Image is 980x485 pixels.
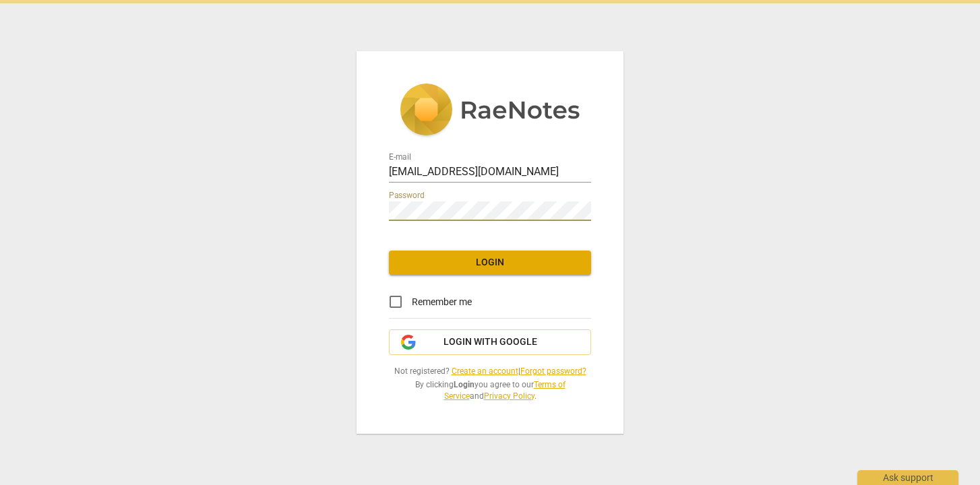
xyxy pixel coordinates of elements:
[857,470,958,485] div: Ask support
[389,154,411,162] label: E-mail
[389,192,425,200] label: Password
[454,380,474,389] b: Login
[443,335,537,349] span: Login with Google
[400,84,580,139] img: 5ac2273c67554f335776073100b6d88f.svg
[444,380,565,401] a: Terms of Service
[389,379,591,401] span: By clicking you agree to our and .
[389,329,591,355] button: Login with Google
[520,366,586,376] a: Forgot password?
[484,391,534,401] a: Privacy Policy
[389,251,591,275] button: Login
[389,366,591,377] span: Not registered? |
[400,256,580,269] span: Login
[452,366,518,376] a: Create an account
[412,295,472,309] span: Remember me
